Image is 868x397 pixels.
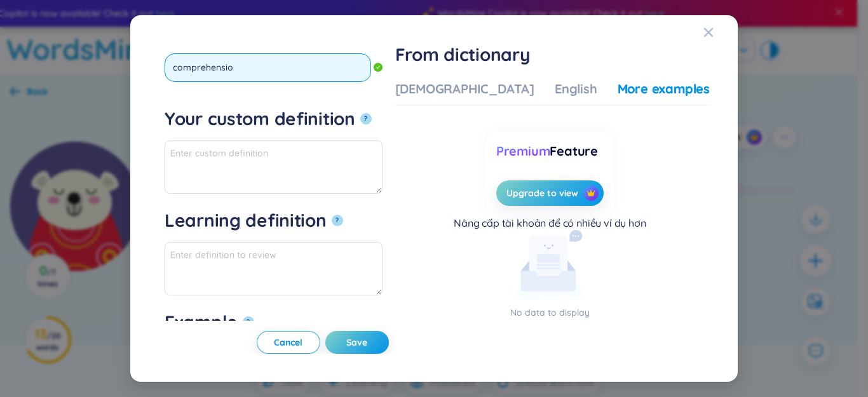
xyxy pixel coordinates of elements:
[346,336,367,349] span: Save
[587,189,595,198] img: crown icon
[618,80,710,98] div: More examples
[496,142,604,160] div: Feature
[165,53,371,82] input: Enter new word
[274,336,302,349] span: Cancel
[506,187,578,199] span: Upgrade to view
[395,43,710,66] h1: From dictionary
[325,331,389,354] button: Save
[496,180,604,206] button: Upgrade to viewcrown icon
[165,107,355,130] div: Your custom definition
[395,80,534,98] div: [DEMOGRAPHIC_DATA]
[496,143,550,159] span: Premium
[257,331,320,354] button: Cancel
[243,316,254,328] button: Example
[165,311,238,333] div: Example
[555,80,597,98] div: English
[454,216,646,230] div: Nâng cấp tài khoản để có nhiều ví dụ hơn
[360,113,372,124] button: Your custom definition
[165,209,327,232] div: Learning definition
[703,15,738,50] button: Close
[332,215,343,226] button: Learning definition
[395,306,705,320] p: No data to display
